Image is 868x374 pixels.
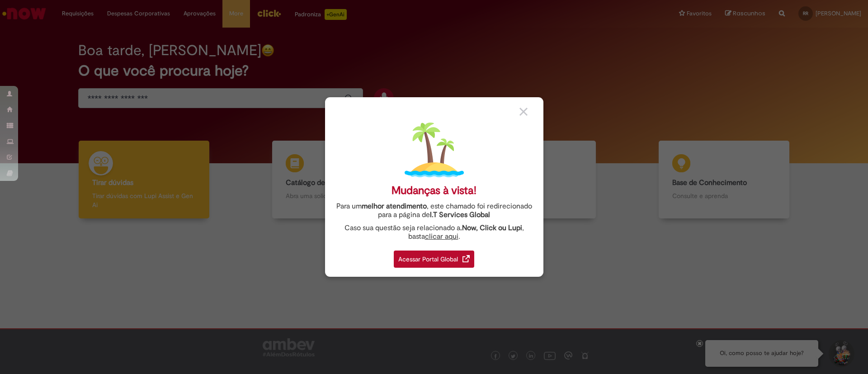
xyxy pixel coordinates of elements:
[392,184,476,197] div: Mudanças à vista!
[460,223,522,232] strong: .Now, Click ou Lupi
[394,251,474,268] div: Acessar Portal Global
[425,227,458,241] a: clicar aqui
[462,255,470,262] img: redirect_link.png
[430,205,490,219] a: I.T Services Global
[405,120,464,180] img: island.png
[332,224,537,241] div: Caso sua questão seja relacionado a , basta .
[332,202,537,219] div: Para um , este chamado foi redirecionado para a página de
[519,108,528,116] img: close_button_grey.png
[362,202,427,211] strong: melhor atendimento
[394,246,474,268] a: Acessar Portal Global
